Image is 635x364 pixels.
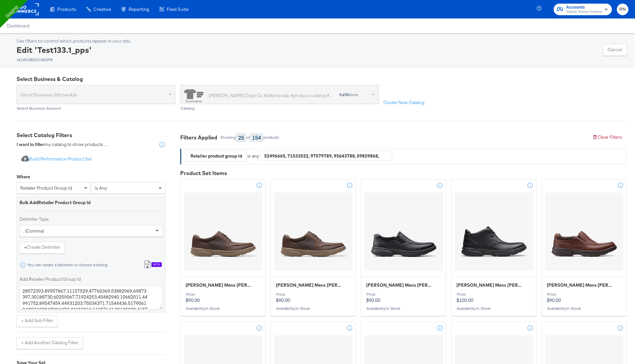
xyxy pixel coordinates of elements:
[366,292,441,303] p: $90.00
[17,106,175,111] div: Select Business Account
[17,141,107,148] div: my catalog to show products ...
[547,306,621,311] div: Availability :
[180,106,379,111] div: Catalog:
[186,306,260,311] div: Availability :
[603,44,627,56] button: Cancel
[20,285,162,309] textarea: 28572393,89957867,11157529,47760369,53882969,69873397,30188730,60259067,71924253,40482940,1068201...
[276,306,351,311] div: Availability :
[20,242,65,254] button: +Create Delimiter
[180,169,627,177] div: Product Set Items
[456,292,531,297] div: Price:
[260,151,392,161] div: 52496665, 71533522, 97579789, 95643788, 09829868, 68469489, 62980945, 71138306, 80743481, 3036131...
[205,306,220,311] span: in stock
[20,89,167,100] span: Ghost Business StitcherAds
[20,200,162,206] div: Bulk Add Retailer Product Group Id
[186,292,260,303] p: $90.00
[379,97,429,109] button: Create New Catalog
[246,135,250,140] div: of
[17,44,131,62] div: Edit 'Test133.1_pps'
[94,7,111,12] span: Creative
[276,282,343,288] span: Clarks Mens Bradley Vibe Beeswax Leather
[456,292,531,303] p: $100.00
[476,306,490,311] span: in stock
[186,292,260,297] div: Price:
[17,141,44,147] strong: I want to filter
[95,185,107,191] span: is any
[20,216,162,222] label: Delimiter Type:
[17,57,131,62] div: id: 1431382211363378
[139,259,166,271] button: New
[187,151,246,161] div: Retailer product group id
[7,23,29,28] a: Dashboard
[276,292,351,303] p: $90.00
[366,282,433,288] span: Clarks Mens Bradley Step Black Tumbled Leather
[57,7,76,12] span: Products
[276,292,351,297] div: Price:
[263,135,279,140] div: products
[588,131,627,143] button: Clear Filters
[23,228,44,234] span: , (comma)
[339,92,348,97] strong: 9,670
[366,306,441,311] div: Availability :
[566,9,602,15] span: Staging Testing Company
[20,276,162,282] label: Add Retailer Product Group Id
[386,306,400,311] span: in stock
[17,337,83,349] button: + Add Another Catalog Filter
[17,174,30,180] div: Where
[554,4,612,15] button: AccountsStaging Testing Company
[209,92,332,99] div: [PERSON_NAME] Copy Cc #stitcherads #product-catalog #keep
[547,282,614,288] span: Clarks Mens Bradley Free Tan Tumbled
[617,4,628,15] button: RN
[547,292,621,303] p: $90.00
[339,92,359,97] div: items
[566,4,602,11] span: Accounts
[220,135,236,140] div: Showing
[186,282,253,288] span: Clarks Mens Bradley Vibe Beeswax Leather
[24,244,27,250] strong: +
[17,315,58,327] button: + Add Sub Filter
[180,134,217,141] div: Filters Applied
[20,185,72,191] span: retailer product group id
[151,262,162,267] div: New
[17,75,627,83] div: Select Business & Catalog
[17,38,131,44] div: Use filters to control which products appear in your ads.
[129,7,149,12] span: Reporting
[17,153,96,165] button: Build Performance Product Set
[246,153,260,159] div: is any
[456,282,524,288] span: Clarks Mens Bradley Up Black Leather
[250,133,263,142] div: 154
[366,292,441,297] div: Price:
[296,306,310,311] span: in stock
[567,306,581,311] span: in stock
[547,292,621,297] div: Price:
[236,133,246,142] div: 25
[167,7,189,12] span: Feed Suite
[619,6,626,13] span: RN
[456,306,531,311] div: Availability :
[27,263,108,267] div: You can create a delimiter or choose existing.
[17,131,165,139] div: Select Catalog Filters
